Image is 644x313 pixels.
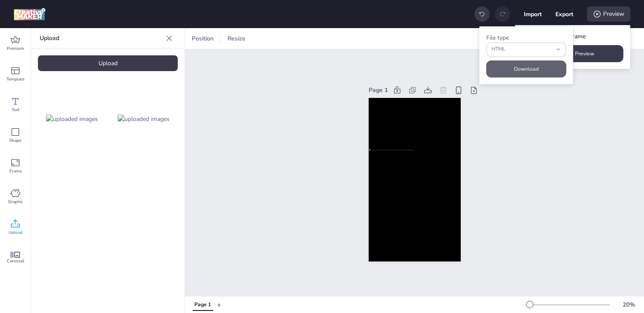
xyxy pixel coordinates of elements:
[194,301,211,309] div: Page 1
[369,86,388,95] div: Page 1
[188,297,217,312] div: Tabs
[217,297,221,312] button: +
[555,5,573,23] button: Export
[491,46,552,53] span: HTML
[9,168,22,175] span: Frame
[486,34,509,42] label: File type
[486,60,566,78] button: Download
[14,8,46,20] img: logo Creative Maker
[190,34,215,43] span: Position
[38,55,178,71] div: Upload
[12,106,20,113] span: Text
[486,42,566,57] button: fileType
[9,137,21,144] span: Shape
[618,300,639,309] div: 20 %
[534,32,586,41] span: With mobile frame
[7,258,24,264] span: Carousel
[8,198,23,205] span: Graphic
[118,115,170,123] img: uploaded images
[524,5,542,23] button: Import
[6,76,24,83] span: Template
[7,45,24,52] span: Premium
[40,28,162,49] p: Upload
[46,115,98,123] img: uploaded images
[587,6,630,22] div: Preview
[226,34,247,43] span: Resize
[9,229,23,236] span: Upload
[522,45,624,62] button: Generate Preview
